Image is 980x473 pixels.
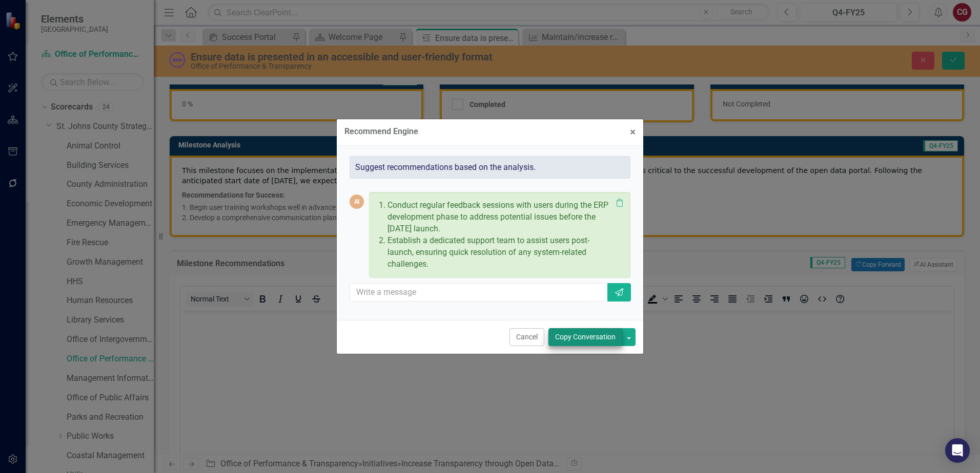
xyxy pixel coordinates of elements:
div: Recommend Engine [344,127,418,136]
span: × [630,126,636,138]
p: Establish a dedicated support team to assist users post-launch, ensuring quick resolution of any ... [387,235,612,270]
div: AI [350,195,364,209]
input: Write a message [350,283,608,302]
div: Open Intercom Messenger [945,438,970,463]
button: Cancel [509,328,544,346]
button: Copy Conversation [548,328,622,346]
div: Suggest recommendations based on the analysis. [350,156,630,179]
p: Conduct regular feedback sessions with users during the ERP development phase to address potentia... [387,200,612,235]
